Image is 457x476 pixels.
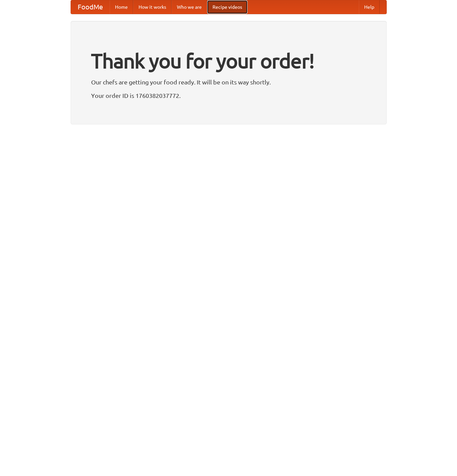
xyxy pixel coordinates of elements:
[133,0,172,14] a: How it works
[359,0,380,14] a: Help
[91,90,366,101] p: Your order ID is 1760382037772.
[71,0,110,14] a: FoodMe
[91,77,366,87] p: Our chefs are getting your food ready. It will be on its way shortly.
[172,0,207,14] a: Who we are
[110,0,133,14] a: Home
[207,0,247,14] a: Recipe videos
[91,45,366,77] h1: Thank you for your order!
